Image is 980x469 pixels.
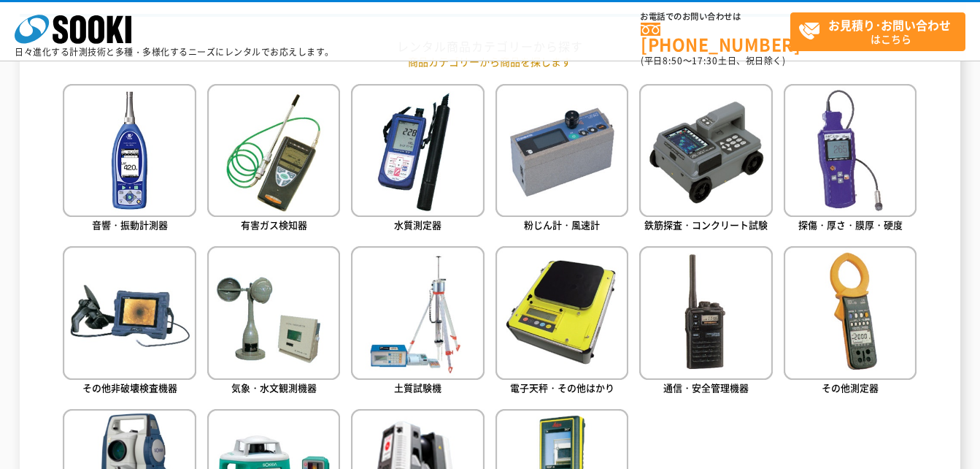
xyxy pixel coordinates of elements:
img: 通信・安全管理機器 [639,246,772,379]
span: 土質試験機 [394,381,441,394]
span: 水質測定器 [394,218,441,232]
a: その他非破壊検査機器 [63,246,196,397]
span: 粉じん計・風速計 [524,218,600,232]
img: 土質試験機 [351,246,484,379]
img: その他非破壊検査機器 [63,246,196,379]
img: 音響・振動計測器 [63,84,196,217]
span: 探傷・厚さ・膜厚・硬度 [798,218,903,232]
img: 有害ガス検知器 [207,84,340,217]
a: 土質試験機 [351,246,484,397]
a: その他測定器 [784,246,917,397]
span: その他非破壊検査機器 [82,381,177,394]
a: 水質測定器 [351,84,484,235]
img: 粉じん計・風速計 [495,84,628,217]
span: 有害ガス検知器 [241,218,307,232]
span: はこちら [798,13,965,50]
img: 気象・水文観測機器 [207,246,340,379]
a: お見積り･お問い合わせはこちら [790,12,965,51]
span: (平日 ～ 土日、祝日除く) [641,54,785,67]
a: 気象・水文観測機器 [207,246,340,397]
a: 鉄筋探査・コンクリート試験 [639,84,772,235]
a: 音響・振動計測器 [63,84,196,235]
span: 音響・振動計測器 [92,218,168,232]
a: 有害ガス検知器 [207,84,340,235]
span: 鉄筋探査・コンクリート試験 [644,218,768,232]
span: その他測定器 [822,381,879,394]
span: 電子天秤・その他はかり [510,381,614,394]
a: [PHONE_NUMBER] [641,23,790,53]
span: 気象・水文観測機器 [231,381,317,394]
img: 水質測定器 [351,84,484,217]
span: 17:30 [692,54,718,67]
span: 通信・安全管理機器 [663,381,749,394]
p: 日々進化する計測技術と多種・多様化するニーズにレンタルでお応えします。 [15,47,334,56]
img: 探傷・厚さ・膜厚・硬度 [784,84,917,217]
img: 電子天秤・その他はかり [495,246,628,379]
a: 電子天秤・その他はかり [495,246,628,397]
strong: お見積り･お問い合わせ [828,16,951,34]
a: 通信・安全管理機器 [639,246,772,397]
span: 8:50 [663,54,683,67]
a: 粉じん計・風速計 [495,84,628,235]
a: 探傷・厚さ・膜厚・硬度 [784,84,917,235]
img: 鉄筋探査・コンクリート試験 [639,84,772,217]
img: その他測定器 [784,246,917,379]
span: お電話でのお問い合わせは [641,12,790,21]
